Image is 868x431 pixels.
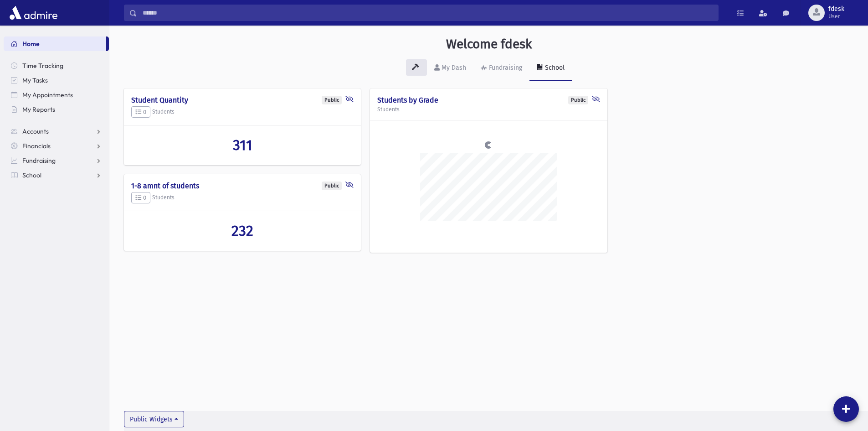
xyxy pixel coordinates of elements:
[22,91,73,99] span: My Appointments
[131,106,354,118] h5: Students
[4,36,106,51] a: Home
[233,136,252,154] span: 311
[4,139,109,153] a: Financials
[4,88,109,102] a: My Appointments
[4,73,109,88] a: My Tasks
[131,182,354,190] h4: 1-8 amnt of students
[137,5,718,21] input: Search
[22,40,40,48] span: Home
[377,96,600,104] h4: Students by Grade
[828,5,844,13] span: fdesk
[131,222,354,239] a: 232
[446,36,532,52] h3: Welcome fdesk
[22,62,63,70] span: Time Tracking
[131,96,354,104] h4: Student Quantity
[22,156,56,165] span: Fundraising
[135,194,146,201] span: 0
[231,222,253,239] span: 232
[22,142,51,150] span: Financials
[487,64,522,72] div: Fundraising
[4,58,109,73] a: Time Tracking
[377,106,600,113] h5: Students
[22,127,49,135] span: Accounts
[131,192,150,204] button: 0
[828,13,844,20] span: User
[4,168,109,182] a: School
[22,76,48,84] span: My Tasks
[4,153,109,168] a: Fundraising
[427,56,473,81] a: My Dash
[22,105,55,114] span: My Reports
[440,64,466,72] div: My Dash
[4,102,109,117] a: My Reports
[22,171,41,179] span: School
[135,109,146,115] span: 0
[7,4,60,22] img: AdmirePro
[322,182,342,190] div: Public
[322,96,342,104] div: Public
[4,124,109,139] a: Accounts
[543,64,565,72] div: School
[529,56,572,81] a: School
[131,106,150,118] button: 0
[131,136,354,154] a: 311
[131,192,354,204] h5: Students
[473,56,529,81] a: Fundraising
[568,96,588,104] div: Public
[124,411,184,427] button: Public Widgets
